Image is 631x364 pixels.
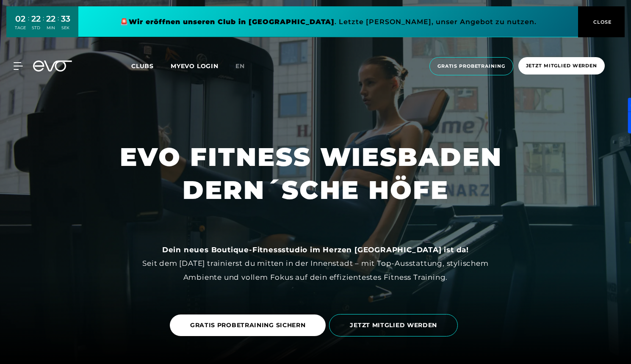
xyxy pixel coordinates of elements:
div: 02 [15,13,26,25]
a: en [235,61,255,71]
span: Gratis Probetraining [437,63,505,70]
a: JETZT MITGLIED WERDEN [329,308,461,343]
div: : [28,14,29,36]
div: MIN [46,25,55,31]
span: JETZT MITGLIED WERDEN [350,321,437,330]
span: GRATIS PROBETRAINING SICHERN [190,321,306,330]
a: Clubs [131,62,171,70]
div: 22 [31,13,41,25]
span: CLOSE [591,18,612,26]
a: Gratis Probetraining [427,57,516,75]
div: : [58,14,59,36]
div: : [43,14,44,36]
span: en [235,62,245,70]
h1: EVO FITNESS WIESBADEN DERN´SCHE HÖFE [120,141,511,207]
a: GRATIS PROBETRAINING SICHERN [170,314,326,336]
button: CLOSE [578,6,625,37]
div: STD [31,25,41,31]
div: 22 [46,13,55,25]
div: SEK [61,25,70,31]
span: Clubs [131,62,154,70]
span: Jetzt Mitglied werden [526,62,597,69]
div: 33 [61,13,70,25]
strong: Dein neues Boutique-Fitnessstudio im Herzen [GEOGRAPHIC_DATA] ist da! [162,245,469,254]
a: Jetzt Mitglied werden [516,57,607,75]
div: TAGE [15,25,26,31]
a: MYEVO LOGIN [171,62,219,70]
div: Seit dem [DATE] trainierst du mitten in der Innenstadt – mit Top-Ausstattung, stylischem Ambiente... [125,243,506,284]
